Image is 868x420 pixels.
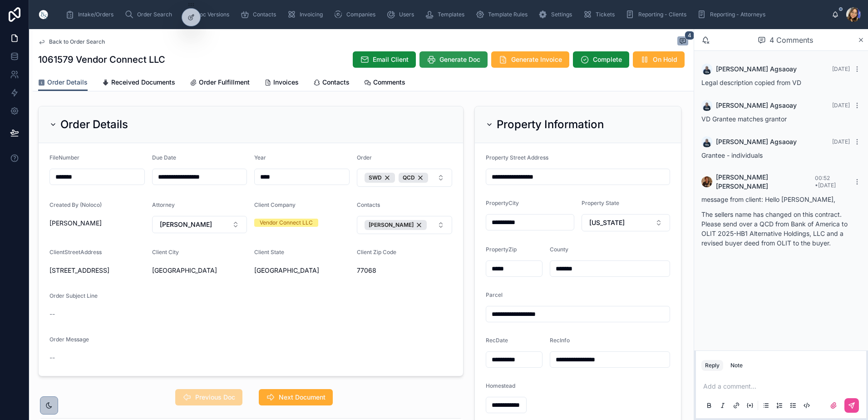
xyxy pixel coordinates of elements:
span: 00:52 • [DATE] [815,175,836,189]
a: Reporting - Attorneys [695,6,772,23]
a: Reporting - Clients [623,6,693,23]
span: On Hold [653,55,677,64]
span: Grantee - individuals [701,151,763,159]
span: Year [254,154,266,161]
span: Attorney [152,201,175,208]
span: Homestead [486,382,515,389]
span: PropertyZip [486,246,517,253]
a: Intake/Orders [63,6,120,23]
a: Contacts [237,6,282,23]
span: Received Documents [111,78,175,87]
div: scrollable content [58,5,832,25]
span: Order [357,154,372,161]
a: Invoices [264,74,299,92]
span: [PERSON_NAME] [49,219,102,228]
button: Unselect 4 [365,173,395,183]
button: Note [727,360,746,371]
button: Select Button [152,216,247,233]
span: Due Date [152,154,176,161]
span: Parcel [486,291,503,298]
span: Property Street Address [486,154,548,161]
span: Contacts [357,201,380,208]
span: [PERSON_NAME] Agsaoay [716,137,797,146]
button: 4 [677,36,688,47]
span: Invoicing [300,11,323,18]
span: Property State [582,200,619,206]
h2: Property Information [497,117,604,132]
span: Created By (Noloco) [49,201,102,208]
span: [PERSON_NAME] Agsaoay [716,65,797,74]
span: [STREET_ADDRESS] [49,266,145,275]
span: -- [49,353,55,362]
h1: 1061579 Vendor Connect LLC [38,53,165,66]
span: 4 Comments [769,35,813,45]
span: RecInfo [550,337,570,344]
a: Template Rules [473,6,534,23]
span: Order Fulfillment [199,78,250,87]
span: PropertyCity [486,200,519,206]
span: Generate Invoice [511,55,562,64]
span: Client City [152,249,179,255]
span: [DATE] [832,65,850,72]
span: VD Grantee matches grantor [701,115,787,123]
span: Settings [551,11,572,18]
button: Generate Doc [419,51,488,68]
a: Invoicing [284,6,329,23]
div: Note [730,362,743,369]
a: Users [384,6,420,23]
span: RecDate [486,337,508,344]
div: Vendor Connect LLC [260,219,313,227]
span: 77068 [357,266,452,275]
span: Email Client [373,55,409,64]
span: [US_STATE] [589,218,625,227]
button: Unselect 2 [399,173,428,183]
button: Select Button [357,216,452,234]
span: Contacts [322,78,350,87]
span: Invoices [273,78,299,87]
span: Comments [373,78,405,87]
span: Order Search [137,11,172,18]
a: Order Search [122,6,178,23]
span: -- [49,310,55,319]
button: Generate Invoice [491,51,569,68]
span: Client Zip Code [357,249,396,255]
span: Users [399,11,414,18]
span: FileNumber [49,154,79,161]
button: Next Document [259,389,333,405]
img: App logo [36,7,51,22]
span: 4 [685,31,695,40]
span: Contacts [253,11,276,18]
span: Generate Doc [439,55,480,64]
span: Intake/Orders [78,11,113,18]
span: [GEOGRAPHIC_DATA] [254,266,350,275]
span: QCD [403,174,415,181]
p: The sellers name has changed on this contract. Please send over a QCD from Bank of America to OLI... [701,210,861,248]
span: Template Rules [488,11,528,18]
span: Complete [593,55,622,64]
a: Settings [536,6,578,23]
span: [PERSON_NAME] [369,221,414,229]
span: Templates [438,11,464,18]
span: Companies [346,11,375,18]
span: Legal description copied from VD [701,79,801,86]
button: Reply [701,360,723,371]
span: Client Company [254,201,296,208]
span: [PERSON_NAME] Agsaoay [716,101,797,110]
span: Client State [254,249,284,255]
span: [DATE] [832,138,850,145]
a: Received Documents [102,74,175,92]
span: SWD [369,174,382,181]
span: ClientStreetAddress [49,249,102,255]
span: [PERSON_NAME] [160,220,212,229]
span: Back to Order Search [49,38,105,45]
button: Email Client [353,51,416,68]
a: Order Fulfillment [190,74,250,92]
a: Doc Versions [180,6,236,23]
span: Reporting - Clients [638,11,686,18]
button: Select Button [582,214,670,231]
p: message from client: Hello [PERSON_NAME], [701,195,861,204]
span: [GEOGRAPHIC_DATA] [152,266,247,275]
span: Tickets [596,11,615,18]
a: Companies [331,6,382,23]
a: Comments [364,74,405,92]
